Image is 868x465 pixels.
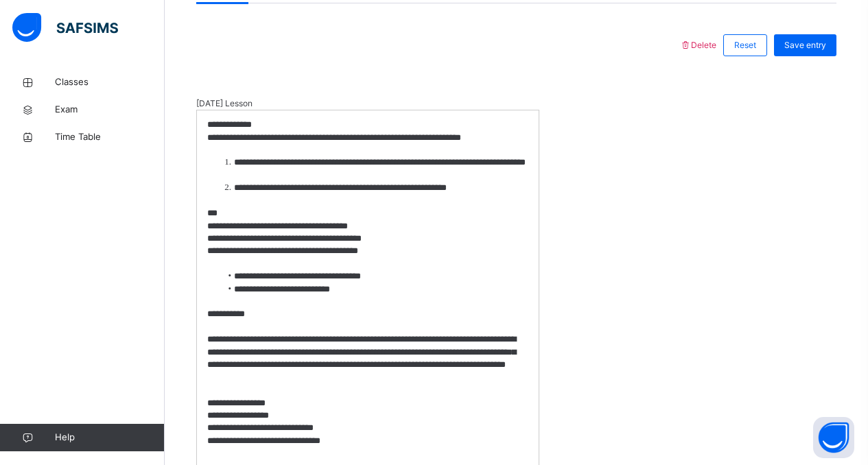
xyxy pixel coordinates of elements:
img: safsims [12,13,118,42]
span: Delete [679,40,716,50]
span: Reset [734,39,756,51]
span: Save entry [784,39,826,51]
span: Classes [55,75,165,89]
button: Open asap [813,417,854,458]
span: Time Table [55,130,165,144]
span: [DATE] Lesson [196,97,539,110]
span: Help [55,431,164,444]
span: Exam [55,103,165,117]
